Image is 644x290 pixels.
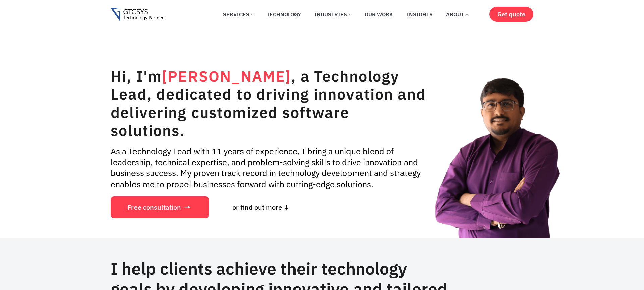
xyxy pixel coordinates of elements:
[360,7,398,22] a: Our Work
[162,66,291,86] span: [PERSON_NAME]
[218,7,258,22] a: Services
[111,8,165,22] img: Gtcsys logo
[309,7,356,22] a: Industries
[232,204,289,211] span: or find out more ↓
[401,7,438,22] a: Insights
[111,67,428,139] h1: Hi, I'm , a Technology Lead, dedicated to driving innovation and delivering customized software s...
[127,204,181,211] span: Free consultation
[216,196,306,218] a: or find out more ↓
[111,146,428,190] div: As a Technology Lead with 11 years of experience, I bring a unique blend of leadership, technical...
[441,7,473,22] a: About
[497,11,525,18] span: Get quote
[262,7,306,22] a: Technology
[111,196,209,218] a: Free consultation
[489,7,533,22] a: Get quote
